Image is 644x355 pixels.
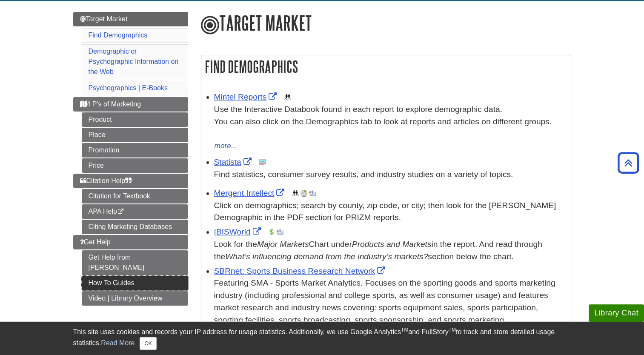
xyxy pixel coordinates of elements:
[292,190,299,197] img: Demographics
[259,159,266,166] img: Statistics
[73,235,188,249] a: Get Help
[82,143,188,157] a: Promotion
[80,100,141,108] span: 4 P's of Marketing
[82,220,188,234] a: Citing Marketing Databases
[140,337,156,350] button: Close
[82,250,188,275] a: Get Help from [PERSON_NAME]
[101,339,135,346] a: Read More
[73,174,188,188] a: Citation Help
[589,304,644,322] button: Library Chat
[352,240,432,249] i: Products and Markets
[201,55,571,78] h2: Find Demographics
[214,169,567,181] p: Find statistics, consumer survey results, and industry studies on a variety of topics.
[82,158,188,173] a: Price
[80,238,111,246] span: Get Help
[82,276,188,290] a: How To Guides
[73,97,188,112] a: 4 P's of Marketing
[301,190,307,197] img: Company Information
[73,327,571,350] div: This site uses cookies and records your IP address for usage statistics. Additionally, we use Goo...
[89,84,168,92] a: Psychographics | E-Books
[214,200,567,224] div: Click on demographics; search by county, zip code, or city; then look for the [PERSON_NAME] Demog...
[214,227,263,236] a: Link opens in new window
[615,157,642,169] a: Back to Top
[89,48,179,75] a: Demographic or Psychographic Information on the Web
[257,240,309,249] i: Major Markets
[268,229,275,235] img: Financial Report
[214,277,567,326] p: Featuring SMA - Sports Market Analytics. Focuses on the sporting goods and sports marketing indus...
[117,209,124,215] i: This link opens in a new window
[201,12,571,36] h1: Target Market
[82,128,188,142] a: Place
[82,204,188,219] a: APA Help
[214,92,279,101] a: Link opens in new window
[80,177,132,184] span: Citation Help
[214,103,567,140] div: Use the Interactive Databook found in each report to explore demographic data. You can also click...
[401,327,408,333] sup: TM
[89,31,148,39] a: Find Demographics
[277,229,283,235] img: Industry Report
[82,189,188,203] a: Citation for Textbook
[214,140,238,152] button: more...
[214,157,254,166] a: Link opens in new window
[309,190,316,197] img: Industry Report
[82,291,188,306] a: Video | Library Overview
[214,189,287,198] a: Link opens in new window
[214,238,567,263] div: Look for the Chart under in the report. And read through the section below the chart.
[225,252,428,261] i: What’s influencing demand from the industry’s markets?
[73,12,188,26] a: Target Market
[449,327,456,333] sup: TM
[214,266,388,275] a: Link opens in new window
[284,94,291,100] img: Demographics
[82,112,188,127] a: Product
[80,15,128,23] span: Target Market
